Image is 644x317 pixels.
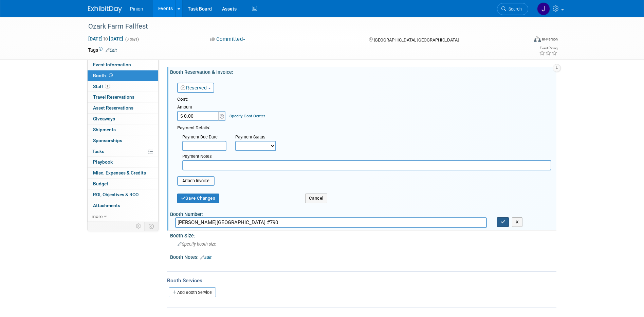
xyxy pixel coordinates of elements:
span: Giveaways [93,116,115,121]
span: Tasks [92,149,104,154]
a: Giveaways [88,114,158,124]
a: Reserved [181,85,207,90]
div: Booth Size: [170,231,556,239]
a: Event Information [88,60,158,70]
a: Staff1 [88,81,158,92]
div: Booth Notes: [170,252,556,261]
span: [GEOGRAPHIC_DATA], [GEOGRAPHIC_DATA] [374,37,459,43]
a: Shipments [88,124,158,135]
div: Payment Notes [182,153,551,160]
td: Personalize Event Tab Strip [133,222,145,231]
button: Committed [208,36,248,43]
td: Tags [88,47,117,53]
button: Cancel [305,194,327,203]
div: Payment Status [235,134,281,141]
span: [DATE] [DATE] [88,36,124,42]
span: Pinion [130,6,143,12]
div: Payment Due Date [182,134,225,141]
span: ROI, Objectives & ROO [93,192,139,197]
div: Booth Services [167,277,556,284]
div: Event Rating [539,47,557,50]
span: Playbook [93,159,113,165]
span: 1 [105,84,110,89]
div: Event Format [488,35,558,46]
a: more [88,211,158,222]
button: Save Changes [177,194,219,203]
span: to [103,36,109,41]
span: Sponsorships [93,138,122,143]
a: Travel Reservations [88,92,158,102]
span: Misc. Expenses & Credits [93,170,146,176]
a: Budget [88,179,158,189]
span: Event Information [93,62,131,67]
div: In-Person [542,37,558,42]
a: Specify Cost Center [229,114,265,118]
span: Search [506,6,522,12]
td: Toggle Event Tabs [144,222,158,231]
a: ROI, Objectives & ROO [88,189,158,200]
a: Tasks [88,146,158,157]
img: ExhibitDay [88,6,122,13]
a: Sponsorships [88,135,158,146]
a: Misc. Expenses & Credits [88,168,158,178]
a: Search [497,3,528,15]
span: Travel Reservations [93,94,134,100]
a: Edit [200,255,211,260]
span: Staff [93,84,110,89]
button: X [512,217,522,227]
span: Asset Reservations [93,105,133,111]
a: Playbook [88,157,158,167]
div: Booth Reservation & Invoice: [170,67,556,76]
img: Jennifer Plumisto [537,2,550,15]
a: Add Booth Service [169,287,216,297]
a: Asset Reservations [88,103,158,113]
span: Booth not reserved yet [108,73,114,78]
a: Edit [106,48,117,53]
div: Cost: [177,96,551,103]
img: Format-Inperson.png [534,36,541,42]
div: Ozark Farm Fallfest [86,20,518,33]
span: Budget [93,181,108,186]
div: Booth Number: [170,209,556,218]
div: Payment Details: [177,123,551,131]
span: more [92,214,103,219]
span: Specify booth size [178,241,216,247]
span: Booth [93,73,114,78]
span: Shipments [93,127,116,132]
div: Amount [177,104,226,111]
a: Booth [88,70,158,81]
span: (3 days) [125,37,139,41]
span: Attachments [93,203,120,208]
button: Reserved [177,83,214,93]
a: Attachments [88,200,158,211]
